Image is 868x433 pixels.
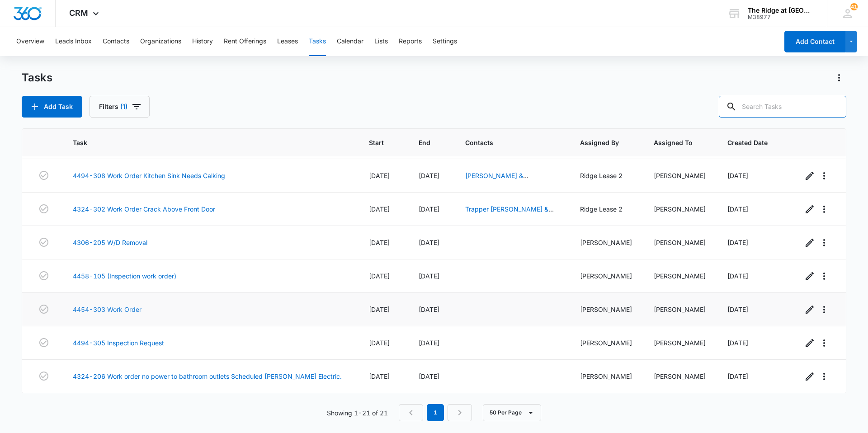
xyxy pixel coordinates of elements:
[727,138,768,147] span: Created Date
[192,27,213,56] button: History
[727,339,748,347] span: [DATE]
[727,372,748,380] span: [DATE]
[369,339,390,347] span: [DATE]
[654,238,706,247] div: [PERSON_NAME]
[73,138,334,147] span: Task
[748,7,814,14] div: account name
[580,372,632,381] div: [PERSON_NAME]
[374,27,388,56] button: Lists
[727,239,748,246] span: [DATE]
[419,205,439,213] span: [DATE]
[727,172,748,179] span: [DATE]
[419,138,430,147] span: End
[22,71,52,85] h1: Tasks
[419,306,439,313] span: [DATE]
[419,339,439,347] span: [DATE]
[103,27,129,56] button: Contacts
[483,404,541,421] button: 50 Per Page
[277,27,298,56] button: Leases
[369,138,384,147] span: Start
[90,96,150,118] button: Filters(1)
[120,104,127,110] span: (1)
[309,27,326,56] button: Tasks
[654,305,706,314] div: [PERSON_NAME]
[69,8,88,18] span: CRM
[337,27,363,56] button: Calendar
[580,171,632,180] div: Ridge Lease 2
[580,271,632,281] div: [PERSON_NAME]
[140,27,181,56] button: Organizations
[465,205,554,222] a: Trapper [PERSON_NAME] & [PERSON_NAME]
[419,272,439,280] span: [DATE]
[832,71,846,85] button: Actions
[465,138,545,147] span: Contacts
[73,372,342,381] a: 4324-206 Work order no power to bathroom outlets Scheduled [PERSON_NAME] Electric.
[369,372,390,380] span: [DATE]
[654,204,706,214] div: [PERSON_NAME]
[654,372,706,381] div: [PERSON_NAME]
[327,408,388,418] p: Showing 1-21 of 21
[433,27,457,56] button: Settings
[850,3,858,10] span: 41
[419,239,439,246] span: [DATE]
[73,204,215,214] a: 4324-302 Work Order Crack Above Front Door
[369,272,390,280] span: [DATE]
[580,338,632,348] div: [PERSON_NAME]
[369,172,390,179] span: [DATE]
[654,271,706,281] div: [PERSON_NAME]
[73,171,225,180] a: 4494-308 Work Order Kitchen Sink Needs Calking
[654,171,706,180] div: [PERSON_NAME]
[580,305,632,314] div: [PERSON_NAME]
[224,27,266,56] button: Rent Offerings
[73,305,142,314] a: 4454-303 Work Order
[369,239,390,246] span: [DATE]
[654,338,706,348] div: [PERSON_NAME]
[465,172,528,189] a: [PERSON_NAME] & [PERSON_NAME]
[580,238,632,247] div: [PERSON_NAME]
[784,31,845,52] button: Add Contact
[55,27,92,56] button: Leads Inbox
[727,306,748,313] span: [DATE]
[419,172,439,179] span: [DATE]
[748,14,814,20] div: account id
[369,306,390,313] span: [DATE]
[727,272,748,280] span: [DATE]
[399,27,422,56] button: Reports
[16,27,44,56] button: Overview
[719,96,846,118] input: Search Tasks
[580,204,632,214] div: Ridge Lease 2
[73,338,164,348] a: 4494-305 Inspection Request
[419,372,439,380] span: [DATE]
[399,404,472,421] nav: Pagination
[727,205,748,213] span: [DATE]
[427,404,444,421] em: 1
[73,271,176,281] a: 4458-105 (Inspection work order)
[654,138,693,147] span: Assigned To
[850,3,858,10] div: notifications count
[73,238,147,247] a: 4306-205 W/D Removal
[580,138,619,147] span: Assigned By
[369,205,390,213] span: [DATE]
[22,96,82,118] button: Add Task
